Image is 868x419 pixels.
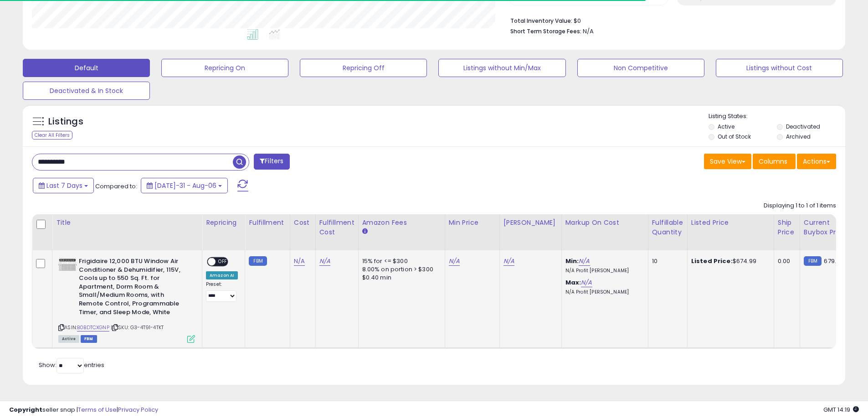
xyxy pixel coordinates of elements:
button: Listings without Min/Max [438,59,565,77]
b: Frigidaire 12,000 BTU Window Air Conditioner & Dehumidifier, 115V, Cools up to 550 Sq. Ft. for Ap... [79,257,190,319]
h5: Listings [48,115,83,128]
a: N/A [319,257,330,266]
div: Markup on Cost [565,218,644,228]
div: Cost [294,218,312,228]
a: N/A [579,257,590,266]
p: N/A Profit [PERSON_NAME] [565,289,641,295]
th: The percentage added to the cost of goods (COGS) that forms the calculator for Min & Max prices. [561,214,648,250]
a: Privacy Policy [118,405,158,414]
p: N/A Profit [PERSON_NAME] [565,268,641,274]
div: 0.00 [778,257,793,265]
a: B0BDTCXGNP [77,324,109,331]
span: [DATE]-31 - Aug-06 [154,181,216,190]
div: [PERSON_NAME] [503,218,558,228]
div: Fulfillment Cost [319,218,354,237]
div: ASIN: [58,257,195,342]
a: N/A [503,257,514,266]
small: FBM [249,256,267,266]
b: Total Inventory Value: [510,17,572,25]
button: Repricing On [161,59,288,77]
div: $674.99 [691,257,767,265]
a: N/A [581,278,592,287]
button: Deactivated & In Stock [23,82,150,100]
div: $0.40 min [362,274,438,282]
button: Default [23,59,150,77]
b: Listed Price: [691,257,733,265]
b: Max: [565,278,581,287]
div: 8.00% on portion > $300 [362,265,438,274]
div: 10 [652,257,680,265]
div: Current Buybox Price [804,218,851,237]
div: 15% for <= $300 [362,257,438,265]
div: Displaying 1 to 1 of 1 items [764,202,836,210]
strong: Copyright [9,405,42,414]
div: seller snap | | [9,406,158,414]
button: Columns [753,154,796,169]
div: Repricing [206,218,241,228]
span: FBM [81,335,97,343]
b: Min: [565,257,579,265]
li: $0 [510,15,829,26]
div: Fulfillment [249,218,286,228]
button: Actions [797,154,836,169]
div: Fulfillable Quantity [652,218,683,237]
div: Listed Price [691,218,770,228]
button: Save View [704,154,751,169]
button: Last 7 Days [33,178,94,193]
span: N/A [583,27,594,36]
small: FBM [804,256,822,266]
button: [DATE]-31 - Aug-06 [141,178,228,193]
span: Last 7 Days [46,181,82,190]
span: Show: entries [39,361,104,369]
a: N/A [294,257,305,266]
div: Ship Price [778,218,796,237]
img: 41a3+3orXzL._SL40_.jpg [58,257,77,271]
label: Archived [786,133,811,140]
span: Columns [759,157,787,166]
label: Active [718,123,734,130]
div: Amazon Fees [362,218,441,228]
p: Listing States: [709,112,845,121]
span: 679.99 [824,257,843,265]
b: Short Term Storage Fees: [510,27,581,35]
button: Non Competitive [577,59,704,77]
div: Preset: [206,281,238,302]
span: All listings currently available for purchase on Amazon [58,335,79,343]
button: Filters [254,154,289,170]
small: Amazon Fees. [362,228,368,236]
div: Amazon AI [206,271,238,279]
button: Listings without Cost [716,59,843,77]
span: Compared to: [95,182,137,191]
div: Min Price [449,218,496,228]
span: | SKU: G3-4T91-4TKT [111,324,164,331]
a: Terms of Use [78,405,117,414]
a: N/A [449,257,460,266]
span: 2025-08-14 14:19 GMT [823,405,859,414]
div: Title [56,218,198,228]
label: Out of Stock [718,133,751,140]
label: Deactivated [786,123,820,130]
span: OFF [216,258,230,266]
button: Repricing Off [300,59,427,77]
div: Clear All Filters [32,131,72,140]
